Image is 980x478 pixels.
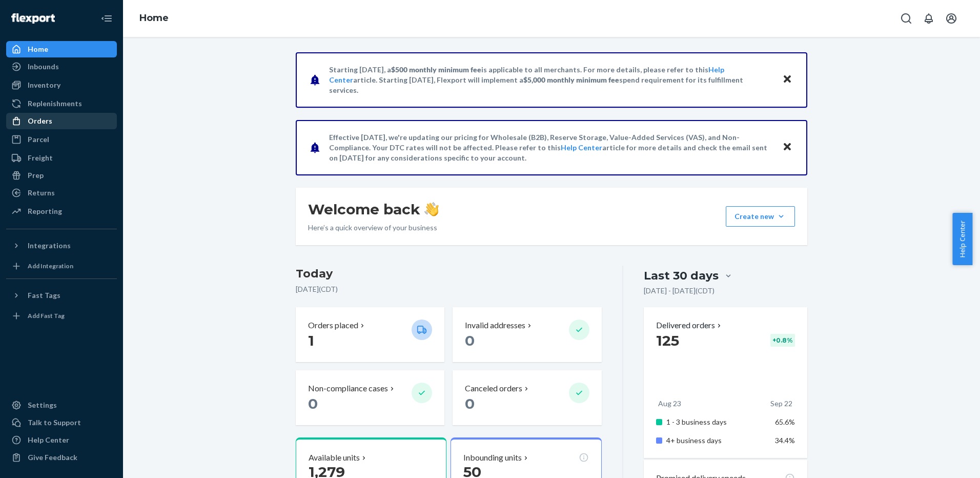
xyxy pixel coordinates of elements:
p: Inbounding units [463,452,522,464]
button: Help Center [952,213,972,265]
a: Settings [6,397,117,413]
div: Fast Tags [28,290,60,301]
a: Inbounds [6,58,117,75]
a: Freight [6,150,117,166]
a: Help Center [6,432,117,448]
div: Inventory [28,80,60,90]
a: Home [139,12,169,24]
div: Reporting [28,206,62,216]
img: hand-wave emoji [424,202,439,216]
span: 0 [308,395,318,412]
button: Non-compliance cases 0 [296,370,444,425]
p: Sep 22 [770,399,792,409]
p: 4+ business days [666,435,767,446]
span: 65.6% [775,417,795,426]
span: $500 monthly minimum fee [391,65,481,74]
p: Aug 23 [658,399,681,409]
a: Reporting [6,203,117,220]
p: Available units [309,452,360,464]
button: Orders placed 1 [296,307,444,362]
span: 34.4% [775,436,795,445]
button: Open Search Box [896,8,916,29]
button: Close Navigation [96,8,117,29]
a: Help Center [561,143,602,152]
div: Prep [28,170,44,181]
span: $5,000 monthly minimum fee [523,75,619,84]
span: 0 [465,395,475,412]
div: Freight [28,153,53,163]
div: Parcel [28,134,49,145]
div: Talk to Support [28,417,81,428]
a: Add Integration [6,258,117,274]
h1: Welcome back [308,200,439,218]
button: Talk to Support [6,414,117,431]
p: [DATE] - [DATE] ( CDT ) [644,286,714,296]
button: Open notifications [918,8,939,29]
span: 0 [465,332,475,349]
p: Here’s a quick overview of your business [308,223,439,233]
button: Fast Tags [6,287,117,304]
div: Add Integration [28,262,73,270]
a: Returns [6,185,117,201]
h3: Today [296,266,602,282]
button: Close [781,140,794,155]
button: Integrations [6,237,117,254]
p: Orders placed [308,320,358,331]
a: Add Fast Tag [6,308,117,324]
div: Give Feedback [28,452,77,463]
div: Settings [28,400,57,410]
p: Starting [DATE], a is applicable to all merchants. For more details, please refer to this article... [329,65,772,95]
a: Orders [6,113,117,129]
a: Prep [6,167,117,184]
span: Support [21,7,57,16]
div: Inbounds [28,62,59,72]
div: + 0.8 % [770,334,795,347]
button: Canceled orders 0 [453,370,601,425]
a: Home [6,41,117,57]
a: Parcel [6,131,117,148]
a: Inventory [6,77,117,93]
button: Invalid addresses 0 [453,307,601,362]
a: Replenishments [6,95,117,112]
div: Integrations [28,241,71,251]
p: Non-compliance cases [308,383,388,394]
p: [DATE] ( CDT ) [296,284,602,294]
img: Flexport logo [11,13,55,24]
p: Effective [DATE], we're updating our pricing for Wholesale (B2B), Reserve Storage, Value-Added Se... [329,132,772,163]
div: Last 30 days [644,268,719,284]
span: 125 [656,332,679,349]
p: Invalid addresses [465,320,525,331]
button: Delivered orders [656,320,723,331]
div: Returns [28,188,55,198]
p: Canceled orders [465,383,522,394]
span: 1 [308,332,314,349]
div: Replenishments [28,98,82,109]
button: Create new [726,206,795,227]
p: 1 - 3 business days [666,417,767,427]
div: Help Center [28,435,69,445]
div: Orders [28,116,52,126]
ol: breadcrumbs [131,4,177,33]
button: Close [781,72,794,87]
button: Open account menu [941,8,962,29]
button: Give Feedback [6,449,117,466]
div: Add Fast Tag [28,311,65,320]
div: Home [28,44,48,54]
